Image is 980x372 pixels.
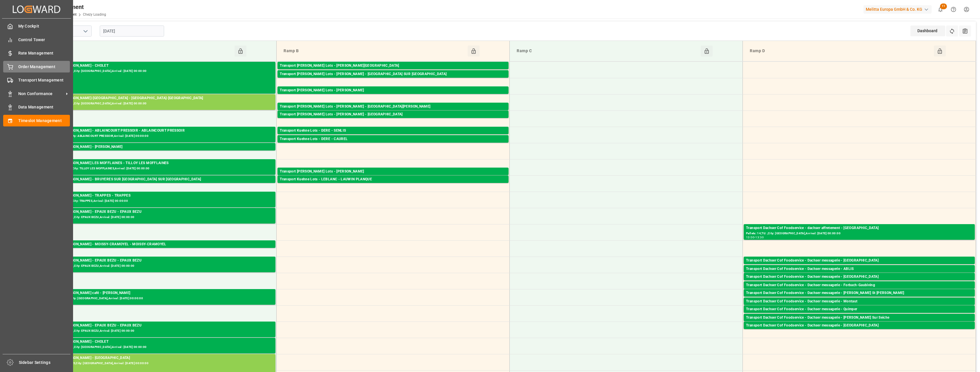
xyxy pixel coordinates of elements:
span: Sidebar Settings [19,360,71,366]
div: Transport Kuehne Lots - DERE - SENLIS [280,128,506,134]
div: Transport Dachser Cof Foodservice - Dachser messagerie - [PERSON_NAME] Sur Seiche [746,315,972,321]
button: Melitta Europa GmbH & Co. KG [863,4,934,15]
div: Pallets: 1,TU: 5,City: [GEOGRAPHIC_DATA],Arrival: [DATE] 00:00:00 [280,77,506,82]
div: Transport Dachser Cof Foodservice - Dachser messagerie - Quimper [746,306,972,312]
div: Pallets: 8,TU: 411,City: TILLOY LES MOFFLAINES,Arrival: [DATE] 00:00:00 [47,166,273,171]
span: My Cockpit [18,23,70,29]
div: Transport [PERSON_NAME] - CHOLET [47,63,273,69]
div: Transport [PERSON_NAME]-[GEOGRAPHIC_DATA] - [GEOGRAPHIC_DATA]-[GEOGRAPHIC_DATA] [47,95,273,101]
div: - [754,236,755,239]
div: 13:00 [746,236,754,239]
div: Dashboard [910,26,945,36]
button: open menu [81,27,90,36]
div: Pallets: 4,TU: 128,City: [GEOGRAPHIC_DATA],Arrival: [DATE] 00:00:00 [280,175,506,179]
span: Control Tower [18,37,70,43]
div: Pallets: 3,TU: 30,City: ABLAINCOURT PRESSOIR,Arrival: [DATE] 00:00:00 [47,134,273,139]
div: Transport Dachser Cof Foodservice - Dachser messagerie - Montaut [746,299,972,304]
a: Rate Management [3,48,70,59]
div: Transport [PERSON_NAME] - ABLAINCOURT PRESSOIR - ABLAINCOURT PRESSOIR [47,128,273,134]
div: Pallets: 1,TU: 25,City: ABLIS,Arrival: [DATE] 00:00:00 [746,272,972,277]
div: Transport Kuehne Lots - LEBLANC - LAUWIN PLANQUE [280,177,506,182]
div: Pallets: 24,TU: 321,City: EPAUX BEZU,Arrival: [DATE] 00:00:00 [47,264,273,268]
div: Transport [PERSON_NAME] Lots - [PERSON_NAME] [280,88,506,93]
input: DD-MM-YYYY [100,26,164,37]
div: Transport [PERSON_NAME] Lots - [PERSON_NAME] - [GEOGRAPHIC_DATA][PERSON_NAME] [280,104,506,110]
div: Melitta Europa GmbH & Co. KG [863,5,932,14]
div: 13:30 [755,236,764,239]
div: Transport [PERSON_NAME] - TRAPPES - TRAPPES [47,193,273,199]
div: Pallets: ,TU: 120,City: [GEOGRAPHIC_DATA][PERSON_NAME],Arrival: [DATE] 00:00:00 [280,110,506,115]
a: Timeslot Management [3,115,70,126]
div: Transport [PERSON_NAME] - EPAUX BEZU - EPAUX BEZU [47,323,273,329]
div: Pallets: 14,TU: ,City: [GEOGRAPHIC_DATA],Arrival: [DATE] 00:00:00 [746,231,972,236]
span: Transport Management [18,77,70,83]
div: Pallets: 1,TU: 94,City: [GEOGRAPHIC_DATA],Arrival: [DATE] 00:00:00 [746,304,972,309]
a: Order Management [3,61,70,72]
div: Pallets: 1,TU: 43,City: [GEOGRAPHIC_DATA][PERSON_NAME],Arrival: [DATE] 00:00:00 [746,296,972,301]
div: Pallets: 1,TU: 45,City: Vern Sur Seiche,Arrival: [DATE] 00:00:00 [746,321,972,326]
div: Transport Dachser Cof Foodservice - Dachser messagerie - ABLIS [746,266,972,272]
div: Pallets: 1,TU: 19,City: [GEOGRAPHIC_DATA],Arrival: [DATE] 00:00:00 [746,312,972,317]
div: Transport [PERSON_NAME] Lots - [PERSON_NAME] - [GEOGRAPHIC_DATA] SUR [GEOGRAPHIC_DATA] [280,71,506,77]
div: Pallets: ,TU: 330,City: [GEOGRAPHIC_DATA],Arrival: [DATE] 00:00:00 [47,296,273,301]
div: Pallets: 2,TU: 1378,City: EPAUX BEZU,Arrival: [DATE] 00:00:00 [47,215,273,220]
div: Pallets: 19,TU: 409,City: EPAUX BEZU,Arrival: [DATE] 00:00:00 [47,329,273,333]
div: Ramp D [747,46,934,57]
span: Rate Management [18,50,70,56]
div: Transport [PERSON_NAME] LES MOFFLAINES - TILLOY LES MOFFLAINES [47,160,273,166]
div: Transport [PERSON_NAME] - EPAUX BEZU - EPAUX BEZU [47,209,273,215]
div: Pallets: 1,TU: 41,City: [GEOGRAPHIC_DATA],Arrival: [DATE] 00:00:00 [746,280,972,285]
span: Timeslot Management [18,118,70,124]
div: Pallets: 2,TU: ,City: MOISSY-CRAMOYEL,Arrival: [DATE] 00:00:00 [47,247,273,252]
div: Transport [PERSON_NAME] Lots - [PERSON_NAME] [280,169,506,175]
span: Data Management [18,104,70,110]
div: Transport [PERSON_NAME] - CHOLET [47,339,273,345]
div: Pallets: ,TU: 116,City: [GEOGRAPHIC_DATA],Arrival: [DATE] 00:00:00 [47,182,273,187]
div: Pallets: 2,TU: 22,City: [GEOGRAPHIC_DATA],Arrival: [DATE] 00:00:00 [746,329,972,333]
div: Pallets: 1,TU: 9,City: [GEOGRAPHIC_DATA],Arrival: [DATE] 00:00:00 [47,150,273,155]
div: Pallets: 56,TU: 846,City: [GEOGRAPHIC_DATA],Arrival: [DATE] 00:00:00 [47,69,273,74]
a: Control Tower [3,34,70,45]
a: Data Management [3,101,70,113]
div: Pallets: 18,TU: 772,City: CARQUEFOU,Arrival: [DATE] 00:00:00 [280,93,506,98]
button: Help Center [947,3,960,16]
div: Transport Dachser Cof Foodservice - Dachser messagerie - [GEOGRAPHIC_DATA] [746,274,972,280]
div: Transport [PERSON_NAME] - [GEOGRAPHIC_DATA] [47,355,273,361]
a: Transport Management [3,75,70,86]
div: Pallets: 3,TU: 123,City: TRAPPES,Arrival: [DATE] 00:00:00 [47,199,273,204]
div: Transport [PERSON_NAME] Lots - [PERSON_NAME][GEOGRAPHIC_DATA] [280,63,506,69]
div: Transport [PERSON_NAME] Lots - [PERSON_NAME] - [GEOGRAPHIC_DATA] [280,112,506,117]
div: Pallets: ,TU: 482,City: [GEOGRAPHIC_DATA],Arrival: [DATE] 00:00:00 [280,134,506,139]
div: Pallets: 28,TU: 2055,City: [GEOGRAPHIC_DATA],Arrival: [DATE] 00:00:00 [47,361,273,366]
div: Transport Kuehne Lots - DERE - CAUREL [280,136,506,142]
a: My Cockpit [3,21,70,32]
div: Transport [PERSON_NAME] café - [PERSON_NAME] [47,290,273,296]
div: Transport [PERSON_NAME] - MOISSY-CRAMOYEL - MOISSY-CRAMOYEL [47,242,273,247]
div: Pallets: 7,TU: 1179,City: [GEOGRAPHIC_DATA],Arrival: [DATE] 00:00:00 [47,345,273,350]
div: Pallets: 5,TU: 40,City: [GEOGRAPHIC_DATA],Arrival: [DATE] 00:00:00 [280,142,506,147]
div: Transport Dachser Cof Foodservice - Dachser messagerie - [GEOGRAPHIC_DATA] [746,323,972,329]
div: Transport Dachser Cof Foodservice - Dachser messagerie - [PERSON_NAME] St [PERSON_NAME] [746,290,972,296]
div: Ramp A [48,46,235,57]
div: Transport [PERSON_NAME] - EPAUX BEZU - EPAUX BEZU [47,258,273,264]
div: Transport [PERSON_NAME] - BRUYERES SUR [GEOGRAPHIC_DATA] SUR [GEOGRAPHIC_DATA] [47,177,273,182]
div: Transport Dachser Cof Foodservice - dachser affretement - [GEOGRAPHIC_DATA] [746,225,972,231]
div: Pallets: ,TU: 113,City: [GEOGRAPHIC_DATA],Arrival: [DATE] 00:00:00 [746,264,972,268]
div: Transport [PERSON_NAME] - [PERSON_NAME] [47,144,273,150]
button: show 11 new notifications [934,3,947,16]
div: Transport Dachser Cof Foodservice - Dachser messagerie - [GEOGRAPHIC_DATA] [746,258,972,264]
span: Non Conformance [18,91,64,97]
div: Pallets: ,TU: 56,City: [GEOGRAPHIC_DATA],Arrival: [DATE] 00:00:00 [280,69,506,74]
div: Pallets: ,TU: 101,City: LAUWIN PLANQUE,Arrival: [DATE] 00:00:00 [280,182,506,187]
div: Ramp B [281,46,467,57]
span: Order Management [18,64,70,70]
div: Pallets: 11,TU: 532,City: [GEOGRAPHIC_DATA],Arrival: [DATE] 00:00:00 [47,101,273,106]
div: Pallets: 1,TU: 90,City: Forbach-Gaubiving,Arrival: [DATE] 00:00:00 [746,288,972,293]
div: Pallets: ,TU: 574,City: [GEOGRAPHIC_DATA],Arrival: [DATE] 00:00:00 [280,117,506,122]
span: 11 [940,3,947,9]
div: Ramp C [514,46,700,57]
div: Transport Dachser Cof Foodservice - Dachser messagerie - Forbach-Gaubiving [746,282,972,288]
